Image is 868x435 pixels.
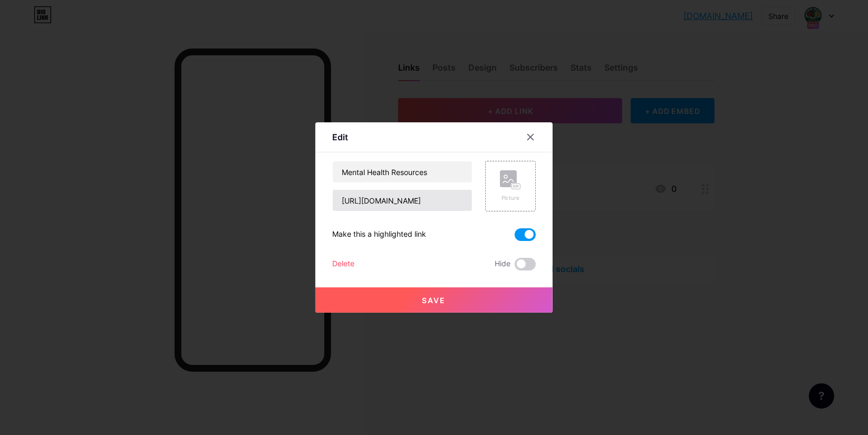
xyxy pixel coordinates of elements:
div: Picture [500,194,521,202]
input: URL [333,190,472,211]
span: Hide [495,258,510,270]
div: Edit [332,131,348,143]
span: Save [422,296,446,305]
div: Make this a highlighted link [332,228,426,241]
button: Save [315,287,553,313]
div: Delete [332,258,354,270]
input: Title [333,161,472,182]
